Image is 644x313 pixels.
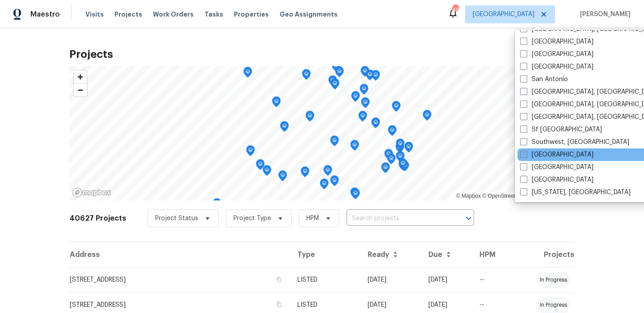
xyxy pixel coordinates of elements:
[69,214,126,223] h2: 40627 Projects
[365,70,374,83] div: Map marker
[74,83,87,96] button: Zoom out
[272,96,281,110] div: Map marker
[520,62,593,71] label: [GEOGRAPHIC_DATA]
[212,198,221,212] div: Map marker
[462,212,475,225] button: Open
[330,135,339,149] div: Map marker
[423,110,432,124] div: Map marker
[328,75,337,89] div: Map marker
[350,140,359,154] div: Map marker
[456,193,481,199] a: Mapbox
[387,153,396,167] div: Map marker
[360,267,421,292] td: [DATE]
[513,242,575,267] th: Projects
[360,242,421,267] th: Ready
[74,84,87,96] span: Zoom out
[330,78,339,92] div: Map marker
[302,69,311,83] div: Map marker
[360,66,369,80] div: Map marker
[114,10,142,19] span: Projects
[278,170,287,184] div: Map marker
[396,151,405,165] div: Map marker
[381,162,390,176] div: Map marker
[306,214,319,223] span: HPM
[452,5,458,14] div: 49
[280,121,289,135] div: Map marker
[233,214,271,223] span: Project Type
[404,142,413,156] div: Map marker
[263,165,271,179] div: Map marker
[576,10,631,19] span: [PERSON_NAME]
[395,142,404,156] div: Map marker
[30,10,60,19] span: Maestro
[361,97,370,111] div: Map marker
[482,193,525,199] a: OpenStreetMap
[358,111,367,125] div: Map marker
[392,101,401,115] div: Map marker
[520,163,593,172] label: [GEOGRAPHIC_DATA]
[520,75,568,84] label: San Antonio
[398,158,407,172] div: Map marker
[360,84,369,98] div: Map marker
[204,11,223,17] span: Tasks
[69,66,575,200] canvas: Map
[520,138,629,147] label: Southwest, [GEOGRAPHIC_DATA]
[421,267,472,292] td: [DATE]
[290,267,360,292] td: LISTED
[69,242,290,267] th: Address
[153,10,194,19] span: Work Orders
[371,117,380,131] div: Map marker
[290,242,360,267] th: Type
[234,10,269,19] span: Properties
[246,145,255,159] div: Map marker
[520,50,593,59] label: [GEOGRAPHIC_DATA]
[155,214,198,223] span: Project Status
[384,149,393,163] div: Map marker
[371,70,380,84] div: Map marker
[421,242,472,267] th: Due
[536,272,571,288] div: in progress
[275,300,283,309] button: Copy Address
[256,159,265,173] div: Map marker
[473,10,534,19] span: [GEOGRAPHIC_DATA]
[472,267,513,292] td: --
[280,10,338,19] span: Geo Assignments
[85,10,104,19] span: Visits
[74,70,87,83] button: Zoom in
[331,61,340,74] div: Map marker
[520,150,593,159] label: [GEOGRAPHIC_DATA]
[520,125,602,134] label: Sf [GEOGRAPHIC_DATA]
[350,187,359,201] div: Map marker
[520,37,593,46] label: [GEOGRAPHIC_DATA]
[323,165,332,179] div: Map marker
[520,175,593,184] label: [GEOGRAPHIC_DATA]
[275,275,283,283] button: Copy Address
[305,111,314,125] div: Map marker
[330,175,339,189] div: Map marker
[520,188,631,197] label: [US_STATE], [GEOGRAPHIC_DATA]
[320,178,329,192] div: Map marker
[347,212,449,226] input: Search projects
[396,139,405,152] div: Map marker
[301,166,309,180] div: Map marker
[536,297,571,313] div: in progress
[243,67,252,81] div: Map marker
[351,188,360,202] div: Map marker
[351,91,360,105] div: Map marker
[388,125,397,139] div: Map marker
[472,242,513,267] th: HPM
[69,50,575,59] h2: Projects
[69,267,290,292] td: [STREET_ADDRESS]
[72,187,111,198] a: Mapbox homepage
